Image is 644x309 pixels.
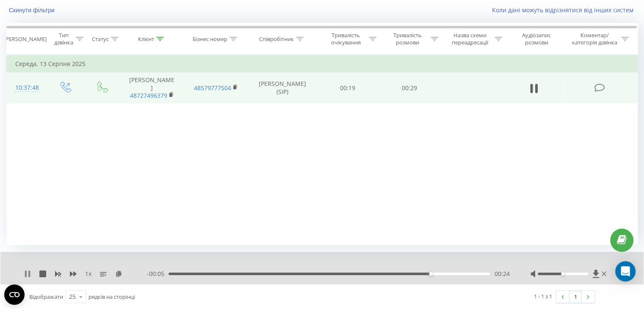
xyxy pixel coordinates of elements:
[4,284,25,305] button: Open CMP widget
[534,292,552,301] div: 1 - 1 з 1
[379,72,440,104] td: 00:29
[492,6,638,14] a: Коли дані можуть відрізнятися вiд інших систем
[386,32,428,46] div: Тривалість розмови
[569,32,619,46] div: Коментар/категорія дзвінка
[561,272,564,276] div: Accessibility label
[15,80,38,96] div: 10:37:48
[193,36,227,43] div: Бізнес номер
[92,36,109,43] div: Статус
[429,272,433,276] div: Accessibility label
[120,72,184,104] td: [PERSON_NAME]
[569,291,582,303] a: 1
[194,84,231,92] a: 48579777504
[248,72,317,104] td: [PERSON_NAME] (SIP)
[130,91,167,99] a: 48727496379
[29,293,63,301] span: Відображати
[494,270,509,278] span: 00:24
[512,32,561,46] div: Аудіозапис розмови
[6,6,59,14] button: Скинути фільтри
[147,270,169,278] span: - 00:05
[325,32,367,46] div: Тривалість очікування
[259,36,294,43] div: Співробітник
[88,293,135,301] span: рядків на сторінці
[138,36,154,43] div: Клієнт
[85,270,91,278] span: 1 x
[69,292,76,301] div: 25
[4,36,47,43] div: [PERSON_NAME]
[615,261,636,281] div: Open Intercom Messenger
[7,55,638,72] td: Середа, 13 Серпня 2025
[448,32,492,46] div: Назва схеми переадресації
[317,72,379,104] td: 00:19
[53,32,73,46] div: Тип дзвінка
